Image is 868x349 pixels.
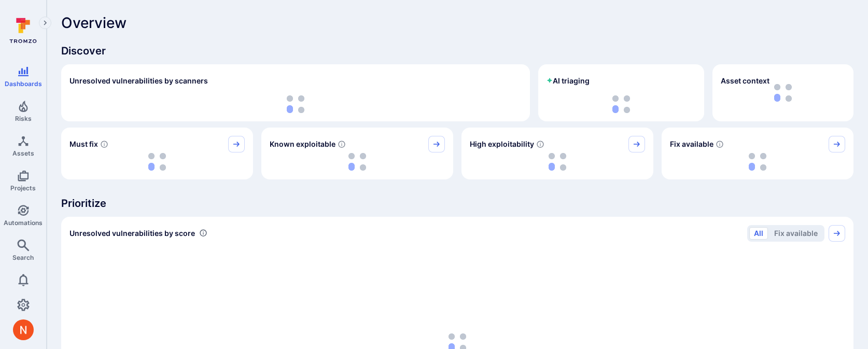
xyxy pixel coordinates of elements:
span: Discover [61,44,853,58]
span: Fix available [670,139,713,149]
span: Unresolved vulnerabilities by score [69,228,195,239]
svg: EPSS score ≥ 0.7 [536,140,544,148]
svg: Confirmed exploitable by KEV [338,140,346,148]
h2: AI triaging [547,76,590,86]
span: Search [12,254,34,261]
div: Known exploitable [261,128,453,179]
img: Loading... [148,153,166,171]
img: ACg8ocIprwjrgDQnDsNSk9Ghn5p5-B8DpAKWoJ5Gi9syOE4K59tr4Q=s96-c [13,319,34,340]
div: loading spinner [270,152,445,171]
div: loading spinner [670,152,845,171]
div: High exploitability [461,128,653,179]
span: Known exploitable [270,139,335,149]
i: Expand navigation menu [41,19,49,27]
img: Loading... [749,153,766,171]
div: Neeren Patki [13,319,34,340]
button: Fix available [769,227,822,240]
span: Asset context [721,76,769,86]
span: Overview [61,15,127,31]
h2: Unresolved vulnerabilities by scanners [69,76,208,86]
div: loading spinner [69,95,522,113]
div: Must fix [61,128,253,179]
img: Loading... [348,153,366,171]
img: Loading... [287,95,304,113]
span: Projects [10,184,36,192]
span: High exploitability [470,139,534,149]
button: Expand navigation menu [39,17,51,29]
span: Automations [4,219,43,227]
div: loading spinner [69,152,245,171]
span: Prioritize [61,196,853,211]
span: Risks [15,115,32,122]
div: Number of vulnerabilities in status 'Open' 'Triaged' and 'In process' grouped by score [199,228,207,239]
svg: Risk score >=40 , missed SLA [100,140,108,148]
img: Loading... [612,95,630,113]
button: All [749,227,768,240]
span: Must fix [69,139,98,149]
div: loading spinner [470,152,645,171]
span: Dashboards [5,80,42,88]
img: Loading... [549,153,566,171]
div: loading spinner [547,95,696,113]
span: Assets [12,149,34,157]
svg: Vulnerabilities with fix available [716,140,724,148]
div: Fix available [662,128,853,179]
